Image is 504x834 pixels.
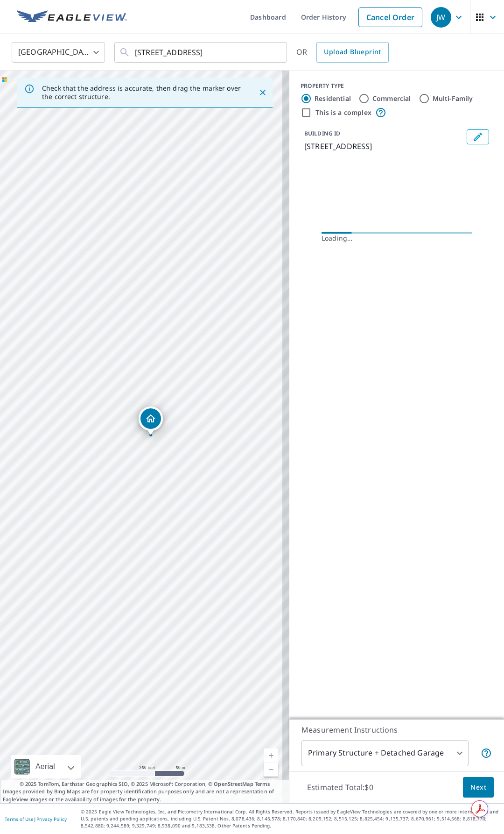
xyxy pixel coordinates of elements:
[12,39,105,65] div: [GEOGRAPHIC_DATA]
[11,755,81,778] div: Aerial
[264,763,278,777] a: Current Level 17, Zoom Out
[264,748,278,763] a: Current Level 17, Zoom In
[214,780,253,787] a: OpenStreetMap
[255,780,270,787] a: Terms
[17,10,127,24] img: EV Logo
[42,84,242,101] p: Check that the address is accurate, then drag the marker over the correct structure.
[324,46,381,58] span: Upload Blueprint
[5,816,67,822] p: |
[5,816,34,822] a: Terms of Use
[33,755,58,778] div: Aerial
[315,108,371,117] label: This is a complex
[433,94,473,103] label: Multi-Family
[372,94,411,103] label: Commercial
[36,816,67,822] a: Privacy Policy
[304,141,463,152] p: [STREET_ADDRESS]
[139,406,163,435] div: Dropped pin, building 1, Residential property, 631 H Ave Anacortes, WA 98221
[20,780,270,788] span: © 2025 TomTom, Earthstar Geographics SIO, © 2025 Microsoft Corporation, ©
[81,808,499,829] p: © 2025 Eagle View Technologies, Inc. and Pictometry International Corp. All Rights Reserved. Repo...
[301,740,469,766] div: Primary Structure + Detached Garage
[315,94,351,103] label: Residential
[304,129,340,137] p: BUILDING ID
[301,724,492,735] p: Measurement Instructions
[316,42,388,63] a: Upload Blueprint
[358,7,422,27] a: Cancel Order
[463,777,494,798] button: Next
[481,748,492,759] span: Your report will include the primary structure and a detached garage if one exists.
[296,42,389,63] div: OR
[322,234,472,243] div: Loading…
[301,82,493,90] div: PROPERTY TYPE
[431,7,451,28] div: JW
[467,129,489,144] button: Edit building 1
[135,39,268,65] input: Search by address or latitude-longitude
[257,86,269,99] button: Close
[470,782,486,793] span: Next
[300,777,381,798] p: Estimated Total: $0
